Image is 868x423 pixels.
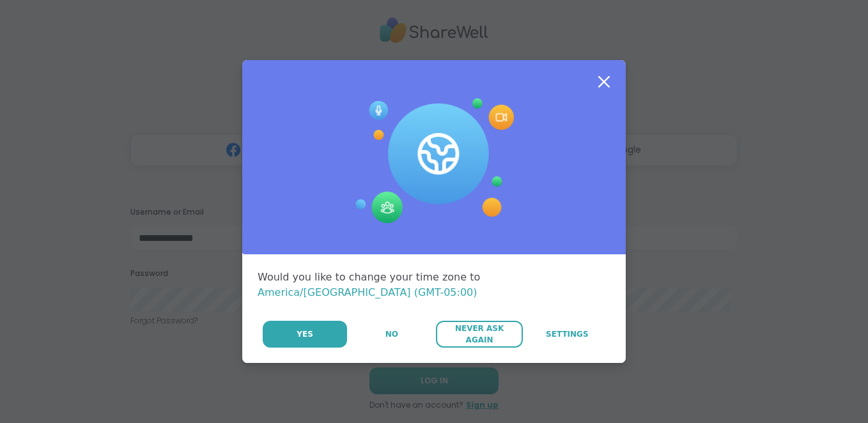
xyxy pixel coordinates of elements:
[297,328,313,340] span: Yes
[524,321,610,348] a: Settings
[258,286,477,298] span: America/[GEOGRAPHIC_DATA] (GMT-05:00)
[263,321,347,348] button: Yes
[436,321,522,348] button: Never Ask Again
[442,323,516,346] span: Never Ask Again
[348,321,435,348] button: No
[546,328,589,340] span: Settings
[385,328,398,340] span: No
[354,98,514,224] img: Session Experience
[258,270,610,300] div: Would you like to change your time zone to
